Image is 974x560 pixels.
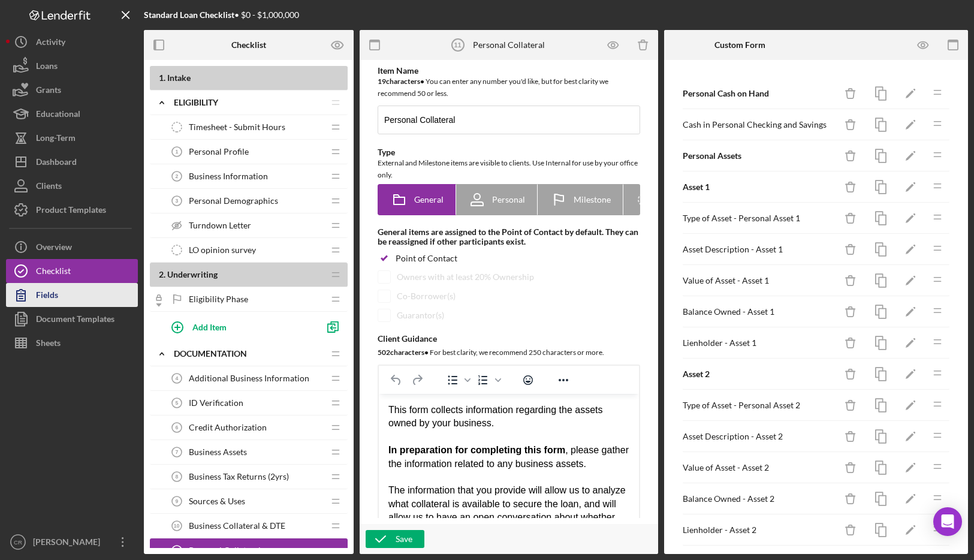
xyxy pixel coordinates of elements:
[176,424,179,430] tspan: 6
[159,73,165,83] span: 1 .
[189,122,285,132] span: Timesheet - Submit Hours
[473,372,503,389] div: Numbered list
[36,283,58,310] div: Fields
[144,10,299,20] div: • $0 - $1,000,000
[167,269,218,279] span: Underwriting
[189,245,256,255] span: LO opinion survey
[174,349,324,359] div: Documentation
[10,10,251,197] body: Rich Text Area. Press ALT-0 for help.
[397,272,534,282] div: Owners with at least 20% Ownership
[189,398,243,408] span: ID Verification
[473,40,545,50] div: Personal Collateral
[379,394,639,528] iframe: Rich Text Area
[189,496,245,506] span: Sources & Uses
[378,348,429,357] b: 502 character s •
[162,315,318,339] button: Add Item
[442,372,472,389] div: Bullet list
[397,311,444,320] div: Guarantor(s)
[36,198,106,225] div: Product Templates
[10,51,186,61] strong: In preparation for completing this form
[36,174,62,201] div: Clients
[189,546,261,555] span: Personal Collateral
[683,432,836,441] div: Asset Description - Asset 2
[176,198,179,204] tspan: 3
[396,254,457,263] div: Point of Contact
[174,98,324,107] div: Eligibility
[36,102,80,129] div: Educational
[683,120,836,130] div: Cash in Personal Checking and Savings
[189,472,289,481] span: Business Tax Returns (2yrs)
[683,369,710,379] b: Asset 2
[378,66,640,76] div: Item Name
[378,157,640,181] div: External and Milestone items are visible to clients. Use Internal for use by your office only.
[6,235,138,259] button: Overview
[189,374,309,383] span: Additional Business Information
[36,126,76,153] div: Long-Term
[36,235,72,262] div: Overview
[176,375,179,381] tspan: 4
[683,525,836,535] div: Lienholder - Asset 2
[407,372,427,389] button: Redo
[6,30,138,54] button: Activity
[6,283,138,307] a: Fields
[6,530,138,554] button: CR[PERSON_NAME]
[176,173,179,179] tspan: 2
[176,149,179,155] tspan: 1
[10,10,251,157] div: This form collects information regarding the assets owned by your business. , please gather the i...
[189,521,285,531] span: Business Collateral & DTE
[683,338,836,348] div: Lienholder - Asset 1
[6,331,138,355] button: Sheets
[378,147,640,157] div: Type
[714,40,765,50] b: Custom Form
[553,372,574,389] button: Reveal or hide additional toolbar items
[6,174,138,198] button: Clients
[189,171,268,181] span: Business Information
[36,30,65,57] div: Activity
[176,498,179,504] tspan: 9
[36,78,61,105] div: Grants
[933,507,962,536] div: Open Intercom Messenger
[683,494,836,504] div: Balance Owned - Asset 2
[378,77,424,86] b: 19 character s •
[36,331,61,358] div: Sheets
[414,195,444,204] span: General
[189,221,251,230] span: Turndown Letter
[574,195,611,204] span: Milestone
[6,259,138,283] button: Checklist
[378,76,640,100] div: You can enter any number you'd like, but for best clarity we recommend 50 or less.
[6,126,138,150] button: Long-Term
[366,530,424,548] button: Save
[36,307,114,334] div: Document Templates
[454,41,461,49] tspan: 11
[6,307,138,331] button: Document Templates
[189,147,249,156] span: Personal Profile
[378,334,640,344] div: Client Guidance
[683,182,710,192] b: Asset 1
[397,291,456,301] div: Co-Borrower(s)
[683,245,836,254] div: Asset Description - Asset 1
[683,401,836,410] div: Type of Asset - Personal Asset 2
[6,78,138,102] button: Grants
[492,195,525,204] span: Personal
[174,523,180,529] tspan: 10
[683,150,741,161] b: Personal Assets
[36,150,77,177] div: Dashboard
[683,276,836,285] div: Value of Asset - Asset 1
[10,10,251,23] body: Rich Text Area. Press ALT-0 for help.
[176,400,179,406] tspan: 5
[189,196,278,206] span: Personal Demographics
[176,474,179,480] tspan: 8
[6,150,138,174] button: Dashboard
[159,269,165,279] span: 2 .
[189,447,247,457] span: Business Assets
[683,88,769,98] b: Personal Cash on Hand
[6,198,138,222] button: Product Templates
[6,102,138,126] a: Educational
[14,539,22,546] text: CR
